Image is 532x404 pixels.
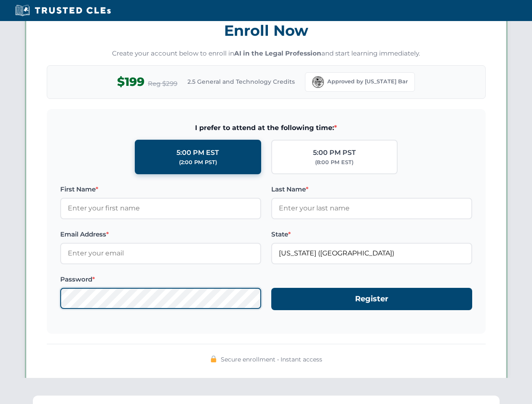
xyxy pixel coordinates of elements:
[210,356,217,362] img: 🔒
[47,49,486,58] p: Create your account below to enroll in and start learning immediately.
[271,184,472,194] label: Last Name
[271,229,472,239] label: State
[176,147,219,158] div: 5:00 PM EST
[60,229,261,239] label: Email Address
[315,158,353,167] div: (8:00 PM EST)
[60,184,261,194] label: First Name
[271,288,472,310] button: Register
[327,77,408,86] span: Approved by [US_STATE] Bar
[221,355,322,364] span: Secure enrollment • Instant access
[60,198,261,219] input: Enter your first name
[313,147,356,158] div: 5:00 PM PST
[271,198,472,219] input: Enter your last name
[234,49,321,57] strong: AI in the Legal Profession
[47,17,486,44] h3: Enroll Now
[312,76,324,88] img: Florida Bar
[271,243,472,264] input: Florida (FL)
[117,72,144,91] span: $199
[60,243,261,264] input: Enter your email
[179,158,217,167] div: (2:00 PM PST)
[60,122,472,133] span: I prefer to attend at the following time:
[60,274,261,284] label: Password
[187,77,295,86] span: 2.5 General and Technology Credits
[148,79,177,89] span: Reg $299
[13,4,113,17] img: Trusted CLEs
